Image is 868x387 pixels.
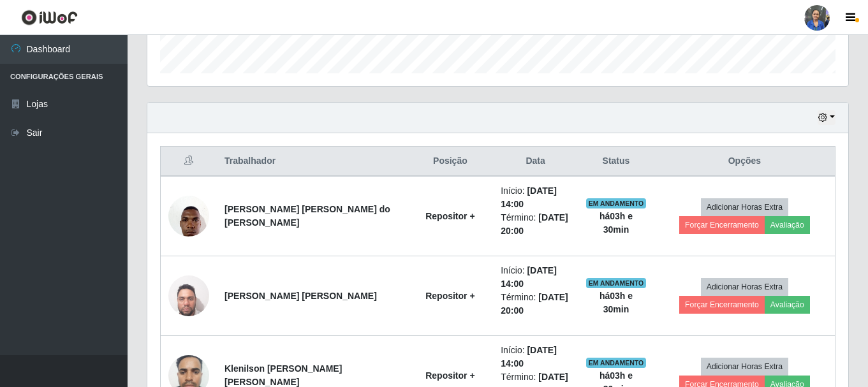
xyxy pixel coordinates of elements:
[21,10,78,26] img: CoreUI Logo
[217,147,408,177] th: Trabalhador
[224,291,377,301] strong: [PERSON_NAME] [PERSON_NAME]
[224,204,390,228] strong: [PERSON_NAME] [PERSON_NAME] do [PERSON_NAME]
[701,278,788,296] button: Adicionar Horas Extra
[701,198,788,216] button: Adicionar Horas Extra
[654,147,835,177] th: Opções
[600,291,633,314] strong: há 03 h e 30 min
[679,296,765,314] button: Forçar Encerramento
[765,296,810,314] button: Avaliação
[425,370,474,381] strong: Repositor +
[224,363,342,387] strong: Klenilson [PERSON_NAME] [PERSON_NAME]
[493,147,578,177] th: Data
[600,211,633,235] strong: há 03 h e 30 min
[501,345,557,369] time: [DATE] 14:00
[501,211,570,238] li: Término:
[578,147,654,177] th: Status
[701,358,788,376] button: Adicionar Horas Extra
[501,186,557,209] time: [DATE] 14:00
[501,344,570,370] li: Início:
[586,198,647,208] span: EM ANDAMENTO
[501,264,570,291] li: Início:
[586,278,647,288] span: EM ANDAMENTO
[501,184,570,211] li: Início:
[765,216,810,234] button: Avaliação
[501,291,570,318] li: Término:
[408,147,494,177] th: Posição
[425,211,474,221] strong: Repositor +
[168,268,209,323] img: 1729168499099.jpeg
[168,189,209,243] img: 1705573707833.jpeg
[679,216,765,234] button: Forçar Encerramento
[425,291,474,301] strong: Repositor +
[501,265,557,289] time: [DATE] 14:00
[586,358,647,368] span: EM ANDAMENTO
